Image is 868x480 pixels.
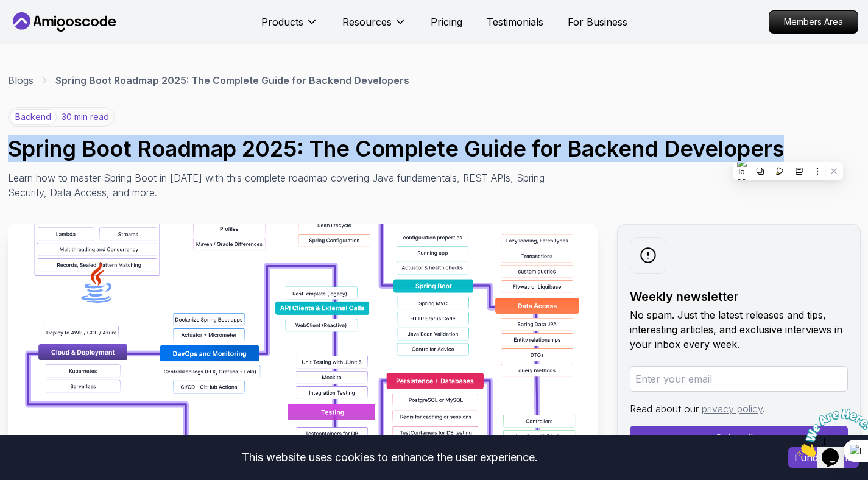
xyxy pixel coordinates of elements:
a: For Business [568,15,627,29]
img: Chat attention grabber [5,5,80,53]
p: No spam. Just the latest releases and tips, interesting articles, and exclusive interviews in you... [630,308,848,351]
p: Products [261,15,303,29]
p: Read about our . [630,401,848,416]
p: Members Area [769,11,858,33]
a: Members Area [769,10,858,34]
p: 30 min read [62,111,109,123]
a: Testimonials [487,15,543,29]
button: Resources [342,15,406,39]
div: This website uses cookies to enhance the user experience. [9,444,770,471]
h2: Weekly newsletter [630,288,848,305]
button: Subscribe [630,426,848,450]
a: Blogs [8,73,34,88]
button: Products [261,15,318,39]
p: Learn how to master Spring Boot in [DATE] with this complete roadmap covering Java fundamentals, ... [8,171,554,200]
a: Pricing [431,15,462,29]
h1: Spring Boot Roadmap 2025: The Complete Guide for Backend Developers [8,136,861,161]
p: Resources [342,15,392,29]
input: Enter your email [630,366,848,392]
a: privacy policy [702,403,763,415]
iframe: chat widget [792,404,868,462]
p: Spring Boot Roadmap 2025: The Complete Guide for Backend Developers [55,73,409,88]
span: 1 [5,5,10,15]
button: Accept cookies [788,447,859,468]
p: backend [10,109,57,125]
